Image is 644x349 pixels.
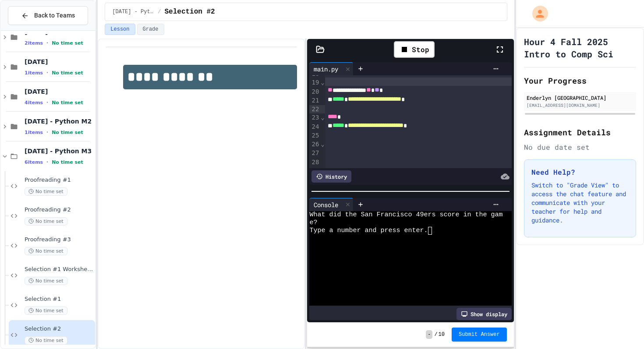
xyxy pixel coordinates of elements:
[25,130,43,135] span: 1 items
[25,117,93,125] span: [DATE] - Python M2
[309,131,320,140] div: 25
[452,328,507,342] button: Submit Answer
[25,70,43,76] span: 1 items
[309,219,317,227] span: e?
[309,78,320,87] div: 19
[46,39,48,46] span: •
[434,331,437,338] span: /
[426,330,432,339] span: -
[524,35,636,60] h1: Hour 4 Fall 2025 Intro to Comp Sci
[25,236,93,243] span: Proofreading #3
[25,187,67,196] span: No time set
[523,4,550,24] div: My Account
[309,200,343,209] div: Console
[394,41,435,58] div: Stop
[25,58,93,66] span: [DATE]
[112,8,154,15] span: Sept 24 - Python M3
[137,24,164,35] button: Grade
[25,40,43,46] span: 2 items
[46,69,48,76] span: •
[105,24,135,35] button: Lesson
[309,140,320,149] div: 26
[309,211,502,219] span: What did the San Francisco 49ers score in the gam
[25,147,93,155] span: [DATE] - Python M3
[25,247,67,255] span: No time set
[25,88,93,95] span: [DATE]
[439,331,445,338] span: 10
[25,176,93,184] span: Proofreading #1
[309,88,320,96] div: 20
[52,100,83,106] span: No time set
[25,266,93,273] span: Selection #1 Worksheet Verify
[25,206,93,214] span: Proofreading #2
[309,62,354,75] div: main.py
[309,149,320,158] div: 27
[165,7,215,17] span: Selection #2
[527,94,633,102] div: Enderlyn [GEOGRAPHIC_DATA]
[456,308,512,320] div: Show display
[52,70,83,76] span: No time set
[320,79,325,86] span: Fold line
[320,141,325,148] span: Fold line
[524,126,636,138] h2: Assignment Details
[524,74,636,87] h2: Your Progress
[320,114,325,121] span: Fold line
[46,99,48,106] span: •
[25,217,67,226] span: No time set
[309,105,320,114] div: 22
[52,130,83,135] span: No time set
[158,8,161,15] span: /
[46,129,48,136] span: •
[52,159,83,165] span: No time set
[309,227,428,235] span: Type a number and press enter.
[25,307,67,315] span: No time set
[309,123,320,131] div: 24
[524,142,636,152] div: No due date set
[309,64,343,74] div: main.py
[25,296,93,303] span: Selection #1
[25,277,67,285] span: No time set
[459,331,500,338] span: Submit Answer
[25,325,93,333] span: Selection #2
[309,198,354,211] div: Console
[527,102,633,109] div: [EMAIL_ADDRESS][DOMAIN_NAME]
[52,40,83,46] span: No time set
[531,181,629,225] p: Switch to "Grade View" to access the chat feature and communicate with your teacher for help and ...
[8,6,88,25] button: Back to Teams
[311,170,351,183] div: History
[309,113,320,122] div: 23
[531,167,629,177] h3: Need Help?
[25,336,67,345] span: No time set
[46,159,48,166] span: •
[25,159,43,165] span: 6 items
[25,100,43,106] span: 4 items
[34,11,75,20] span: Back to Teams
[309,96,320,105] div: 21
[309,158,320,167] div: 28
